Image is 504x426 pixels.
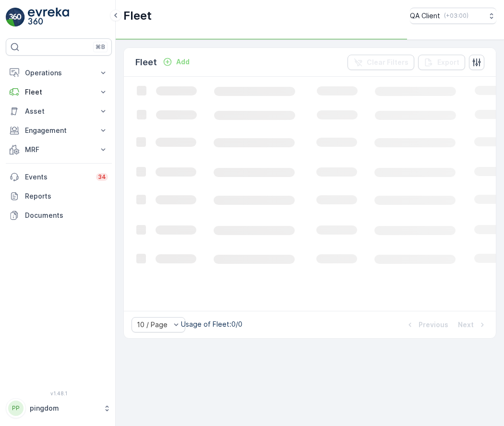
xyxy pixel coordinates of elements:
[25,106,93,116] p: Asset
[410,11,440,21] p: QA Client
[410,8,496,24] button: QA Client(+03:00)
[418,55,465,70] button: Export
[404,319,449,331] button: Previous
[6,390,112,396] span: v 1.48.1
[25,172,90,182] p: Events
[6,187,112,206] a: Reports
[419,320,448,330] p: Previous
[6,140,112,159] button: MRF
[367,58,408,67] p: Clear Filters
[437,58,459,67] p: Export
[6,8,25,27] img: logo
[6,167,112,187] a: Events34
[348,55,414,70] button: Clear Filters
[6,121,112,140] button: Engagement
[176,57,190,67] p: Add
[25,191,108,201] p: Reports
[123,8,152,24] p: Fleet
[25,126,93,135] p: Engagement
[8,401,24,416] div: PP
[159,56,193,68] button: Add
[98,173,106,181] p: 34
[25,68,93,78] p: Operations
[6,83,112,102] button: Fleet
[458,320,474,330] p: Next
[25,211,108,220] p: Documents
[6,206,112,225] a: Documents
[28,8,69,27] img: logo_light-DOdMpM7g.png
[444,12,468,20] p: ( +03:00 )
[135,56,157,69] p: Fleet
[6,63,112,83] button: Operations
[30,403,98,413] p: pingdom
[181,319,242,329] p: Usage of Fleet : 0/0
[96,43,105,51] p: ⌘B
[25,87,93,97] p: Fleet
[457,319,488,331] button: Next
[6,398,112,418] button: PPpingdom
[6,102,112,121] button: Asset
[25,145,93,154] p: MRF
